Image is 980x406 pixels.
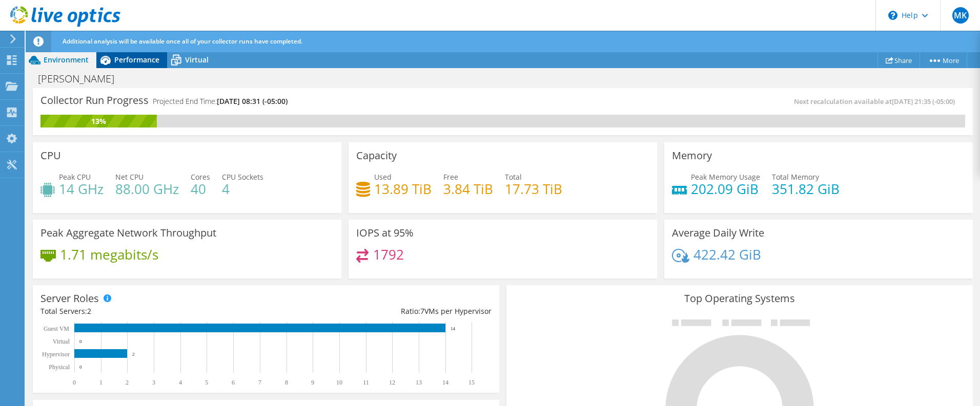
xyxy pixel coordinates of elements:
[179,379,182,386] text: 4
[443,183,493,195] h4: 3.84 TiB
[772,183,840,195] h4: 351.82 GiB
[311,379,314,386] text: 9
[888,11,897,20] svg: \n
[258,379,261,386] text: 7
[115,172,144,182] span: Net CPU
[672,227,764,239] h3: Average Daily Write
[920,52,967,68] a: More
[44,55,89,65] span: Environment
[373,249,404,260] h4: 1792
[114,55,159,65] span: Performance
[389,379,395,386] text: 12
[44,325,69,332] text: Guest VM
[153,96,288,107] h4: Projected End Time:
[40,293,99,304] h3: Server Roles
[505,183,562,195] h4: 17.73 TiB
[356,227,414,239] h3: IOPS at 95%
[40,227,216,239] h3: Peak Aggregate Network Throughput
[420,306,424,316] span: 7
[794,97,960,106] span: Next recalculation available at
[505,172,522,182] span: Total
[79,365,82,370] text: 0
[99,379,103,386] text: 1
[374,183,432,195] h4: 13.89 TiB
[40,150,61,161] h3: CPU
[59,183,104,195] h4: 14 GHz
[73,379,76,386] text: 0
[191,183,210,195] h4: 40
[217,96,288,106] span: [DATE] 08:31 (-05:00)
[374,172,392,182] span: Used
[468,379,475,386] text: 15
[514,293,965,304] h3: Top Operating Systems
[443,172,458,182] span: Free
[691,172,760,182] span: Peak Memory Usage
[892,97,955,106] span: [DATE] 21:35 (-05:00)
[33,73,130,84] h1: [PERSON_NAME]
[191,172,210,182] span: Cores
[356,150,397,161] h3: Capacity
[53,338,70,345] text: Virtual
[672,150,712,161] h3: Memory
[79,339,82,344] text: 0
[60,249,158,260] h4: 1.71 megabits/s
[691,183,760,195] h4: 202.09 GiB
[63,37,302,46] span: Additional analysis will be available once all of your collector runs have completed.
[42,351,70,358] text: Hypervisor
[205,379,208,386] text: 5
[132,352,135,357] text: 2
[126,379,129,386] text: 2
[232,379,235,386] text: 6
[952,7,969,24] span: MK
[222,172,263,182] span: CPU Sockets
[266,306,492,317] div: Ratio: VMs per Hypervisor
[40,306,266,317] div: Total Servers:
[416,379,422,386] text: 13
[185,55,209,65] span: Virtual
[87,306,91,316] span: 2
[336,379,342,386] text: 10
[693,249,761,260] h4: 422.42 GiB
[877,52,920,68] a: Share
[772,172,819,182] span: Total Memory
[115,183,179,195] h4: 88.00 GHz
[152,379,155,386] text: 3
[363,379,369,386] text: 11
[442,379,448,386] text: 14
[222,183,263,195] h4: 4
[451,326,456,331] text: 14
[285,379,288,386] text: 8
[40,116,157,127] div: 13%
[59,172,91,182] span: Peak CPU
[49,364,70,371] text: Physical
